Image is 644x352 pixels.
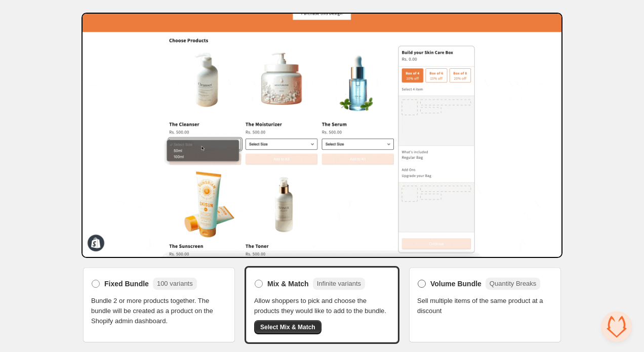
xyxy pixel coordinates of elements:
[267,279,309,289] span: Mix & Match
[260,323,315,331] span: Select Mix & Match
[104,279,149,289] span: Fixed Bundle
[601,312,632,342] a: Open chat
[490,280,537,287] span: Quantity Breaks
[91,296,227,326] span: Bundle 2 or more products together. The bundle will be created as a product on the Shopify admin ...
[254,296,390,316] span: Allow shoppers to pick and choose the products they would like to add to the bundle.
[157,280,193,287] span: 100 variants
[430,279,481,289] span: Volume Bundle
[254,320,321,334] button: Select Mix & Match
[417,296,553,316] span: Sell multiple items of the same product at a discount
[317,280,361,287] span: Infinite variants
[82,13,562,258] img: Bundle Preview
